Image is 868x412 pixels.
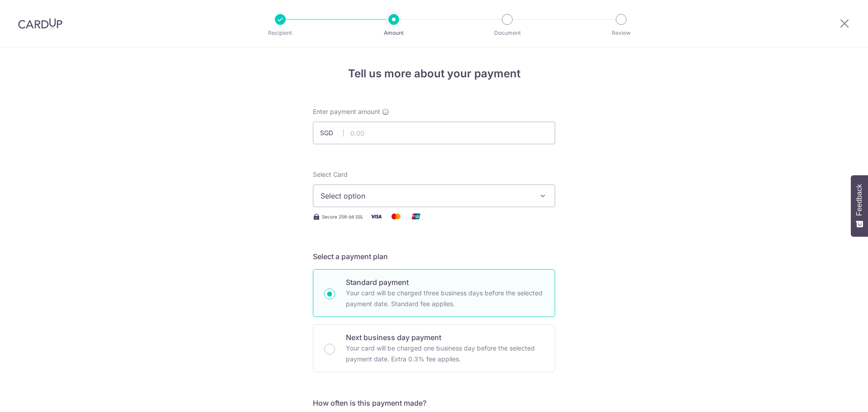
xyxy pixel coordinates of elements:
span: Secure 256-bit SSL [322,213,363,220]
p: Document [474,28,541,38]
h5: How often is this payment made? [313,398,555,408]
span: SGD [320,128,344,137]
p: Next business day payment [346,332,544,343]
h5: Select a payment plan [313,251,555,262]
img: CardUp [18,18,62,29]
img: Visa [367,211,385,222]
input: 0.00 [313,122,555,144]
span: Enter payment amount [313,107,380,116]
h4: Tell us more about your payment [313,66,555,82]
span: Select option [321,190,531,201]
p: Amount [360,28,427,38]
p: Your card will be charged one business day before the selected payment date. Extra 0.3% fee applies. [346,343,544,365]
p: Recipient [247,28,314,38]
img: Union Pay [407,211,425,222]
span: translation missing: en.payables.payment_networks.credit_card.summary.labels.select_card [313,170,348,178]
p: Your card will be charged three business days before the selected payment date. Standard fee appl... [346,288,544,309]
p: Standard payment [346,277,544,288]
img: Mastercard [387,211,405,222]
p: Review [588,28,655,38]
button: Feedback - Show survey [851,175,868,237]
button: Select option [313,185,555,207]
span: Feedback [855,184,863,216]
